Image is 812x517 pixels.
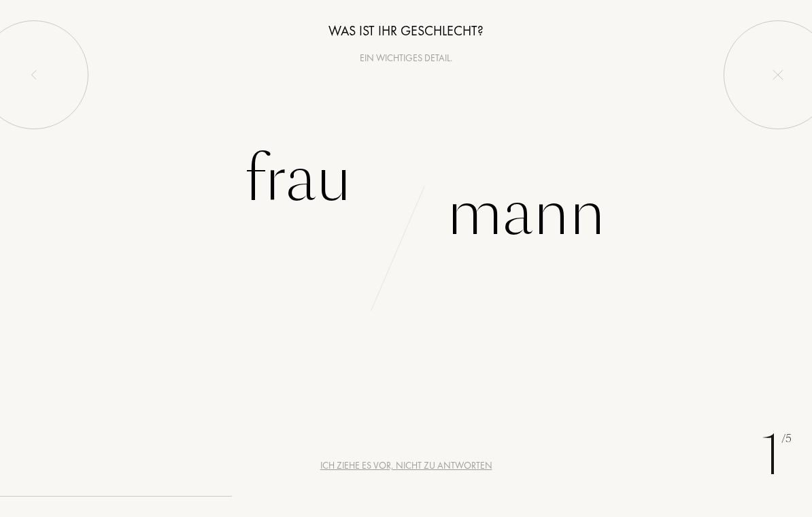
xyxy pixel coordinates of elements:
[773,69,783,80] img: quit_onboard.svg
[781,431,792,447] span: /5
[761,415,792,497] div: 1
[244,133,352,225] div: Frau
[320,458,492,473] div: Ich ziehe es vor, nicht zu antworten
[447,167,605,259] div: Mann
[29,69,39,80] img: left_onboard.svg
